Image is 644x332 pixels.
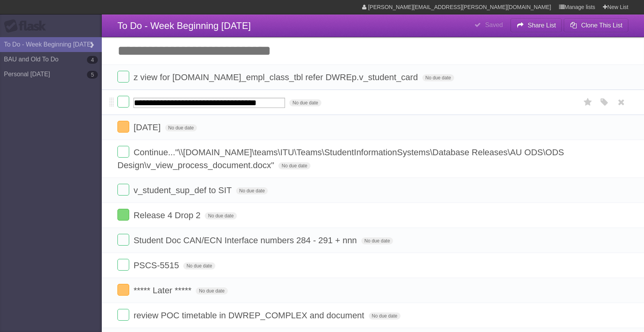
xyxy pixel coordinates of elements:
[289,99,321,106] span: No due date
[133,235,359,245] span: Student Doc CAN/ECN Interface numbers 284 - 291 + nnn
[87,56,98,64] b: 4
[369,312,400,319] span: No due date
[133,260,181,270] span: PSCS-5515
[117,96,129,108] label: Done
[4,19,51,33] div: Flask
[117,184,129,196] label: Done
[117,309,129,321] label: Done
[133,72,420,82] span: z view for [DOMAIN_NAME]_empl_class_tbl refer DWREp.v_student_card
[236,187,268,194] span: No due date
[117,147,564,170] span: Continue..."\\[DOMAIN_NAME]\teams\ITU\Teams\StudentInformationSystems\Database Releases\AU ODS\OD...
[117,20,251,31] span: To Do - Week Beginning [DATE]
[511,18,562,32] button: Share List
[133,185,234,195] span: v_student_sup_def to SIT
[278,162,310,169] span: No due date
[117,71,129,83] label: Done
[133,122,162,132] span: [DATE]
[205,212,236,219] span: No due date
[87,71,98,79] b: 5
[117,121,129,133] label: Done
[133,210,202,220] span: Release 4 Drop 2
[117,146,129,158] label: Done
[117,284,129,296] label: Done
[564,18,628,32] button: Clone This List
[361,237,393,244] span: No due date
[117,234,129,246] label: Done
[581,22,622,29] b: Clone This List
[133,310,366,320] span: review POC timetable in DWREP_COMPLEX and document
[196,287,227,294] span: No due date
[117,259,129,271] label: Done
[485,22,503,28] b: Saved
[117,209,129,221] label: Done
[165,124,197,131] span: No due date
[581,96,595,109] label: Star task
[422,74,454,81] span: No due date
[183,262,215,269] span: No due date
[528,22,556,29] b: Share List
